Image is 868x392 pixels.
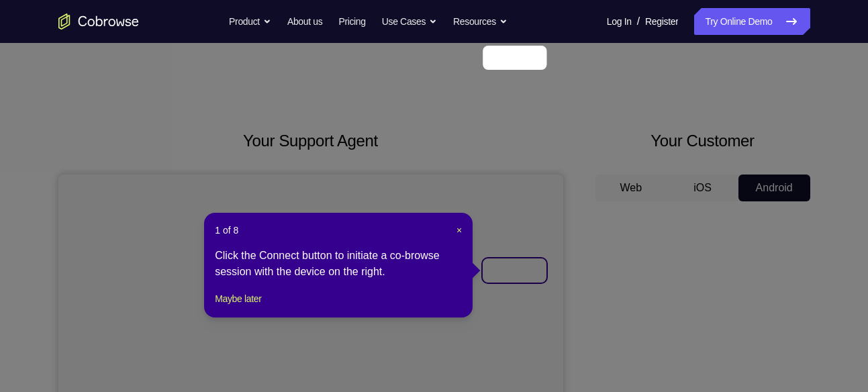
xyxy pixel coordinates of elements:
button: Maybe later [215,291,261,307]
a: Register [645,8,678,35]
button: Product [229,8,271,35]
span: × [456,225,462,236]
a: Pricing [338,8,365,35]
div: Click the Connect button to initiate a co-browse session with the device on the right. [215,248,462,280]
button: Close Tour [456,224,462,237]
span: / [637,13,640,30]
button: Resources [453,8,508,35]
button: Use Cases [382,8,437,35]
a: About us [287,8,322,35]
a: Go to the home page [58,13,139,30]
a: Try Online Demo [694,8,810,35]
a: Log In [607,8,632,35]
span: 1 of 8 [215,224,238,237]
